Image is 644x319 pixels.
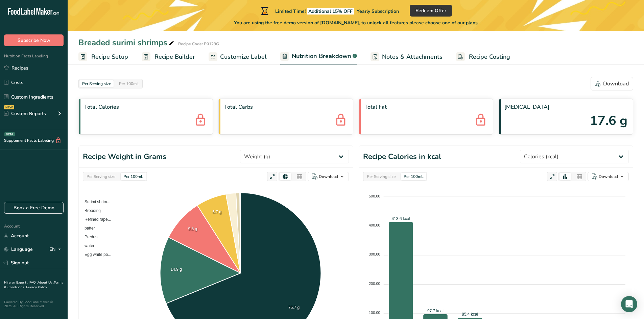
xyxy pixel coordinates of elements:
div: EN [49,245,64,254]
span: Additional 15% OFF [307,8,354,15]
div: Per 100mL [116,80,142,87]
div: Per Serving size [364,173,398,180]
button: Download [588,172,629,181]
span: Total Carbs [224,103,347,111]
span: Customize Label [220,52,267,61]
span: Notes & Attachments [382,52,443,61]
span: Total Fat [364,103,487,111]
span: You are using the free demo version of [DOMAIN_NAME], to unlock all features please choose one of... [234,19,478,26]
a: Recipe Builder [142,49,195,64]
div: Download [595,80,629,88]
div: Powered By FoodLabelMaker © 2025 All Rights Reserved [4,300,64,308]
span: water [79,243,94,248]
a: FAQ . [29,280,38,285]
a: Language [4,243,33,255]
span: Breading [79,208,101,213]
span: [MEDICAL_DATA] [504,103,627,111]
a: Recipe Costing [456,49,510,64]
button: Subscribe Now [4,34,64,46]
a: Privacy Policy [26,285,47,290]
span: batter [79,226,95,231]
a: Terms & Conditions . [4,280,63,290]
tspan: 100.00 [369,311,380,315]
span: Predust [79,235,98,239]
a: Recipe Setup [78,49,128,64]
span: Yearly Subscription [357,8,399,15]
span: 17.6 g [590,111,627,130]
div: Custom Reports [4,110,46,117]
tspan: 200.00 [369,282,380,286]
span: Recipe Builder [154,52,195,61]
a: Nutrition Breakdown [280,49,357,65]
h1: Recipe Calories in kcal [363,151,441,162]
button: Download [308,172,349,181]
span: Nutrition Breakdown [292,52,351,61]
tspan: 500.00 [369,194,380,198]
div: Download [319,174,338,180]
a: Customize Label [209,49,267,64]
a: Book a Free Demo [4,202,64,214]
a: Notes & Attachments [371,49,443,64]
button: Redeem Offer [410,5,452,17]
a: Hire an Expert . [4,280,28,285]
a: About Us . [38,280,54,285]
span: Recipe Setup [91,52,128,61]
span: plans [466,20,478,26]
div: Limited Time! [260,7,399,15]
span: Egg white po... [79,252,111,257]
div: Download [599,174,618,180]
div: Per Serving size [84,173,118,180]
h1: Recipe Weight in Grams [83,151,166,162]
span: Total Calories [84,103,207,111]
div: Per 100mL [401,173,426,180]
span: Refined rape... [79,217,111,222]
span: Surimi shrim... [79,200,111,204]
div: Open Intercom Messenger [621,296,637,312]
tspan: 300.00 [369,252,380,256]
div: Recipe Code: P0129G [178,41,219,47]
span: Redeem Offer [415,7,446,14]
button: Download [591,77,633,90]
span: Recipe Costing [469,52,510,61]
div: BETA [4,132,15,136]
tspan: 400.00 [369,223,380,227]
div: Breaded surimi shrimps [78,36,175,49]
div: NEW [4,105,14,109]
div: Per 100mL [121,173,146,180]
span: Subscribe Now [18,37,50,44]
div: Per Serving size [79,80,114,87]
